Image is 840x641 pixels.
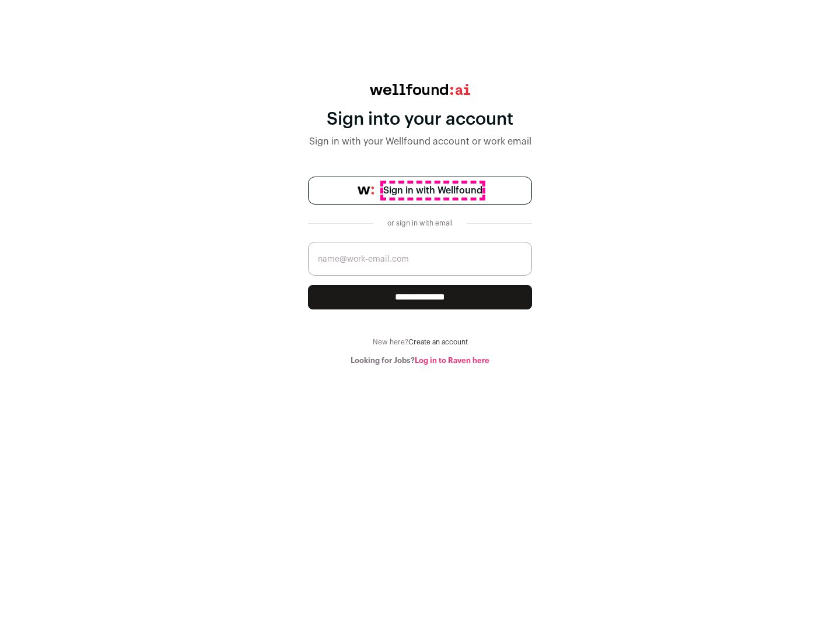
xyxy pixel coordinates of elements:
[308,177,532,205] a: Sign in with Wellfound
[308,242,532,276] input: name@work-email.com
[308,109,532,130] div: Sign into your account
[383,184,482,198] span: Sign in with Wellfound
[308,135,532,149] div: Sign in with your Wellfound account or work email
[308,356,532,365] div: Looking for Jobs?
[408,339,468,346] a: Create an account
[370,84,470,95] img: wellfound:ai
[358,186,374,195] img: wellfound-symbol-flush-black-fb3c872781a75f747ccb3a119075da62bfe97bd399995f84a933054e44a575c4.png
[383,219,457,228] div: or sign in with email
[415,357,489,364] a: Log in to Raven here
[308,337,532,347] div: New here?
